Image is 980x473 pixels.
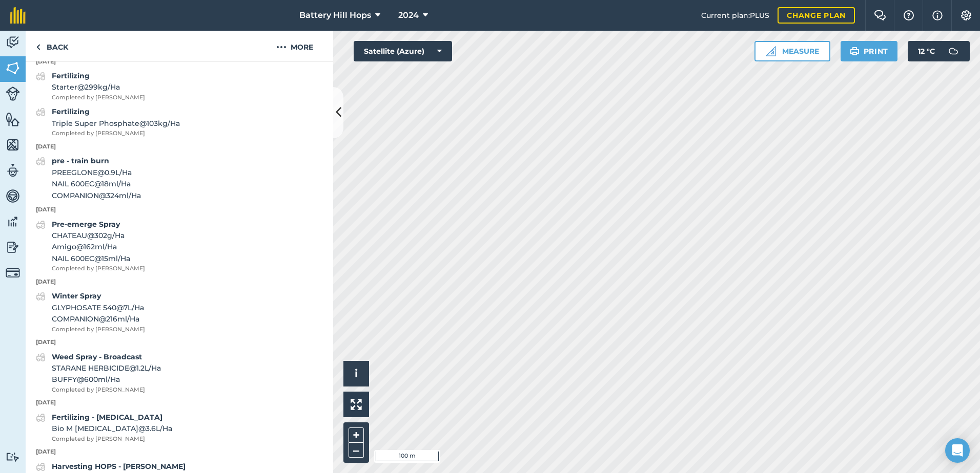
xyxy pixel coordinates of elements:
img: A question mark icon [903,10,915,20]
div: Open Intercom Messenger [945,438,970,463]
span: i [355,367,358,380]
img: svg+xml;base64,PD94bWwgdmVyc2lvbj0iMS4wIiBlbmNvZGluZz0idXRmLTgiPz4KPCEtLSBHZW5lcmF0b3I6IEFkb2JlIE... [943,41,964,61]
img: svg+xml;base64,PHN2ZyB4bWxucz0iaHR0cDovL3d3dy53My5vcmcvMjAwMC9zdmciIHdpZHRoPSI5IiBoZWlnaHQ9IjI0Ii... [36,41,40,53]
a: Fertilizing - [MEDICAL_DATA]Bio M [MEDICAL_DATA]@3.6L/HaCompleted by [PERSON_NAME] [36,412,172,443]
a: pre - train burnPREEGLONE@0.9L/HaNAIL 600EC@18ml/HaCOMPANION@324ml/Ha [36,155,141,201]
p: [DATE] [26,142,333,152]
img: svg+xml;base64,PHN2ZyB4bWxucz0iaHR0cDovL3d3dy53My5vcmcvMjAwMC9zdmciIHdpZHRoPSIxNyIgaGVpZ2h0PSIxNy... [932,9,943,21]
img: fieldmargin Logo [10,7,26,24]
span: NAIL 600EC @ 18 ml / Ha [52,178,141,189]
span: 12 ° C [918,41,935,61]
strong: Winter Spray [52,291,101,300]
button: – [349,443,364,458]
span: Triple Super Phosphate @ 103 kg / Ha [52,118,180,129]
span: Bio M [MEDICAL_DATA] @ 3.6 L / Ha [52,423,172,434]
img: Four arrows, one pointing top left, one top right, one bottom right and the last bottom left [351,399,362,410]
span: BUFFY @ 600 ml / Ha [52,374,161,385]
span: Completed by [PERSON_NAME] [52,325,145,334]
span: Completed by [PERSON_NAME] [52,129,180,138]
span: Completed by [PERSON_NAME] [52,435,172,444]
img: svg+xml;base64,PD94bWwgdmVyc2lvbj0iMS4wIiBlbmNvZGluZz0idXRmLTgiPz4KPCEtLSBHZW5lcmF0b3I6IEFkb2JlIE... [36,219,46,231]
span: Completed by [PERSON_NAME] [52,93,145,102]
span: 2024 [398,9,419,21]
button: More [256,31,333,61]
img: svg+xml;base64,PD94bWwgdmVyc2lvbj0iMS4wIiBlbmNvZGluZz0idXRmLTgiPz4KPCEtLSBHZW5lcmF0b3I6IEFkb2JlIE... [6,452,20,462]
p: [DATE] [26,447,333,457]
a: FertilizingTriple Super Phosphate@103kg/HaCompleted by [PERSON_NAME] [36,106,180,138]
strong: Fertilizing [52,71,90,80]
button: Print [841,41,898,61]
strong: pre - train burn [52,156,109,165]
span: Battery Hill Hops [299,9,371,21]
strong: Fertilizing [52,107,90,116]
img: svg+xml;base64,PHN2ZyB4bWxucz0iaHR0cDovL3d3dy53My5vcmcvMjAwMC9zdmciIHdpZHRoPSI1NiIgaGVpZ2h0PSI2MC... [6,112,20,127]
a: FertilizingStarter@299kg/HaCompleted by [PERSON_NAME] [36,70,145,102]
span: Completed by [PERSON_NAME] [52,264,145,273]
img: svg+xml;base64,PD94bWwgdmVyc2lvbj0iMS4wIiBlbmNvZGluZz0idXRmLTgiPz4KPCEtLSBHZW5lcmF0b3I6IEFkb2JlIE... [6,35,20,50]
img: svg+xml;base64,PHN2ZyB4bWxucz0iaHR0cDovL3d3dy53My5vcmcvMjAwMC9zdmciIHdpZHRoPSI1NiIgaGVpZ2h0PSI2MC... [6,137,20,153]
button: Satellite (Azure) [354,41,452,61]
img: svg+xml;base64,PD94bWwgdmVyc2lvbj0iMS4wIiBlbmNvZGluZz0idXRmLTgiPz4KPCEtLSBHZW5lcmF0b3I6IEFkb2JlIE... [6,266,20,280]
a: Winter SprayGLYPHOSATE 540@7L/HaCOMPANION@216ml/HaCompleted by [PERSON_NAME] [36,290,145,334]
span: Starter @ 299 kg / Ha [52,81,145,93]
button: i [343,361,369,386]
img: svg+xml;base64,PD94bWwgdmVyc2lvbj0iMS4wIiBlbmNvZGluZz0idXRmLTgiPz4KPCEtLSBHZW5lcmF0b3I6IEFkb2JlIE... [36,106,46,118]
p: [DATE] [26,205,333,214]
img: svg+xml;base64,PD94bWwgdmVyc2lvbj0iMS4wIiBlbmNvZGluZz0idXRmLTgiPz4KPCEtLSBHZW5lcmF0b3I6IEFkb2JlIE... [36,290,46,303]
img: svg+xml;base64,PHN2ZyB4bWxucz0iaHR0cDovL3d3dy53My5vcmcvMjAwMC9zdmciIHdpZHRoPSI1NiIgaGVpZ2h0PSI2MC... [6,60,20,76]
span: Current plan : PLUS [701,10,769,21]
img: svg+xml;base64,PD94bWwgdmVyc2lvbj0iMS4wIiBlbmNvZGluZz0idXRmLTgiPz4KPCEtLSBHZW5lcmF0b3I6IEFkb2JlIE... [6,240,20,255]
a: Back [26,31,78,61]
button: + [349,427,364,443]
p: [DATE] [26,398,333,407]
span: STARANE HERBICIDE @ 1.2 L / Ha [52,362,161,374]
img: svg+xml;base64,PD94bWwgdmVyc2lvbj0iMS4wIiBlbmNvZGluZz0idXRmLTgiPz4KPCEtLSBHZW5lcmF0b3I6IEFkb2JlIE... [6,87,20,101]
img: svg+xml;base64,PD94bWwgdmVyc2lvbj0iMS4wIiBlbmNvZGluZz0idXRmLTgiPz4KPCEtLSBHZW5lcmF0b3I6IEFkb2JlIE... [36,461,46,473]
a: Change plan [778,7,855,24]
span: NAIL 600EC @ 15 ml / Ha [52,253,145,264]
button: 12 °C [908,41,970,61]
p: [DATE] [26,277,333,287]
p: [DATE] [26,338,333,347]
span: CHATEAU @ 302 g / Ha [52,230,145,241]
img: svg+xml;base64,PD94bWwgdmVyc2lvbj0iMS4wIiBlbmNvZGluZz0idXRmLTgiPz4KPCEtLSBHZW5lcmF0b3I6IEFkb2JlIE... [6,214,20,229]
span: GLYPHOSATE 540 @ 7 L / Ha [52,302,145,313]
span: Amigo @ 162 ml / Ha [52,241,145,252]
span: COMPANION @ 216 ml / Ha [52,313,145,325]
strong: Weed Spray - Broadcast [52,352,142,361]
img: A cog icon [960,10,972,20]
img: svg+xml;base64,PHN2ZyB4bWxucz0iaHR0cDovL3d3dy53My5vcmcvMjAwMC9zdmciIHdpZHRoPSIyMCIgaGVpZ2h0PSIyNC... [276,41,287,53]
img: Two speech bubbles overlapping with the left bubble in the forefront [874,10,886,20]
img: svg+xml;base64,PD94bWwgdmVyc2lvbj0iMS4wIiBlbmNvZGluZz0idXRmLTgiPz4KPCEtLSBHZW5lcmF0b3I6IEFkb2JlIE... [36,70,46,82]
img: svg+xml;base64,PD94bWwgdmVyc2lvbj0iMS4wIiBlbmNvZGluZz0idXRmLTgiPz4KPCEtLSBHZW5lcmF0b3I6IEFkb2JlIE... [36,412,46,424]
strong: Pre-emerge Spray [52,220,120,229]
span: Completed by [PERSON_NAME] [52,385,161,395]
img: svg+xml;base64,PD94bWwgdmVyc2lvbj0iMS4wIiBlbmNvZGluZz0idXRmLTgiPz4KPCEtLSBHZW5lcmF0b3I6IEFkb2JlIE... [36,351,46,363]
img: Ruler icon [766,46,776,56]
strong: Harvesting HOPS - [PERSON_NAME] [52,462,186,471]
span: PREEGLONE @ 0.9 L / Ha [52,167,141,178]
span: COMPANION @ 324 ml / Ha [52,190,141,201]
strong: Fertilizing - [MEDICAL_DATA] [52,413,162,422]
img: svg+xml;base64,PD94bWwgdmVyc2lvbj0iMS4wIiBlbmNvZGluZz0idXRmLTgiPz4KPCEtLSBHZW5lcmF0b3I6IEFkb2JlIE... [6,163,20,178]
a: Pre-emerge SprayCHATEAU@302g/HaAmigo@162ml/HaNAIL 600EC@15ml/HaCompleted by [PERSON_NAME] [36,219,145,273]
img: svg+xml;base64,PHN2ZyB4bWxucz0iaHR0cDovL3d3dy53My5vcmcvMjAwMC9zdmciIHdpZHRoPSIxOSIgaGVpZ2h0PSIyNC... [850,45,860,57]
img: svg+xml;base64,PD94bWwgdmVyc2lvbj0iMS4wIiBlbmNvZGluZz0idXRmLTgiPz4KPCEtLSBHZW5lcmF0b3I6IEFkb2JlIE... [36,155,46,167]
img: svg+xml;base64,PD94bWwgdmVyc2lvbj0iMS4wIiBlbmNvZGluZz0idXRmLTgiPz4KPCEtLSBHZW5lcmF0b3I6IEFkb2JlIE... [6,188,20,204]
p: [DATE] [26,57,333,67]
a: Weed Spray - BroadcastSTARANE HERBICIDE@1.2L/HaBUFFY@600ml/HaCompleted by [PERSON_NAME] [36,351,161,395]
button: Measure [754,41,830,61]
